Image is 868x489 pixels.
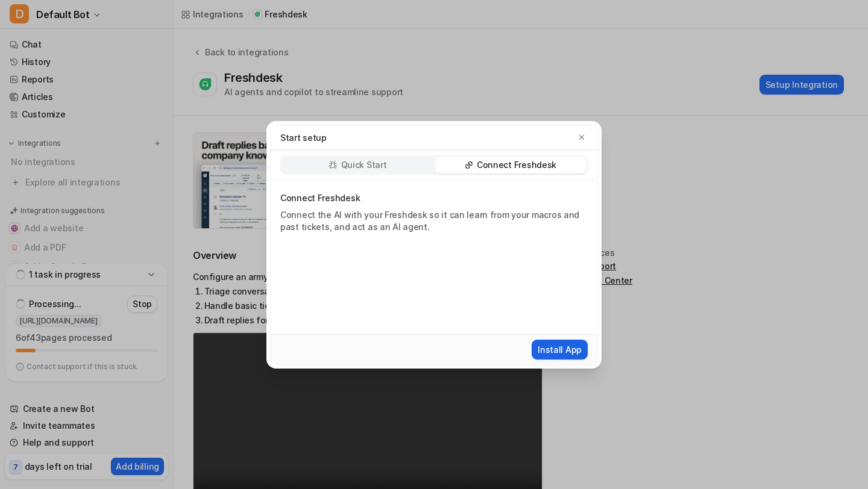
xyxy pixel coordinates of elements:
[477,159,556,171] p: Connect Freshdesk
[341,159,387,171] p: Quick Start
[280,131,327,144] p: Start setup
[532,340,588,360] button: Install App
[280,192,588,204] p: Connect Freshdesk
[280,209,588,233] p: Connect the AI with your Freshdesk so it can learn from your macros and past tickets, and act as ...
